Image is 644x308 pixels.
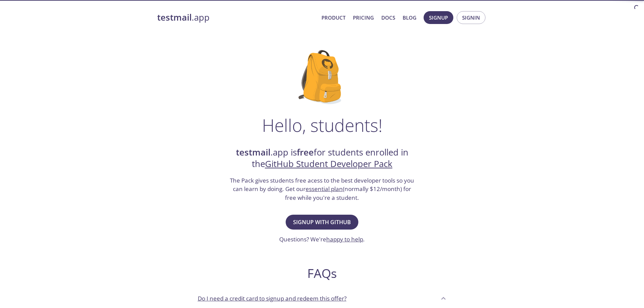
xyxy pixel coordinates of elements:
[297,146,314,158] strong: free
[229,147,415,170] h2: .app is for students enrolled in the
[229,176,415,202] h3: The Pack gives students free acess to the best developer tools so you can learn by doing. Get our...
[279,235,365,244] h3: Questions? We're .
[192,289,452,307] div: Do I need a credit card to signup and redeem this offer?
[381,13,395,22] a: Docs
[424,11,453,24] button: Signup
[236,146,270,158] strong: testmail
[306,185,343,193] a: essential plan
[326,235,363,243] a: happy to help
[286,215,358,230] button: Signup with GitHub
[403,13,416,22] a: Blog
[198,294,347,303] p: Do I need a credit card to signup and redeem this offer?
[299,50,345,104] img: github-student-backpack.png
[321,13,345,22] a: Product
[157,11,192,23] strong: testmail
[192,266,452,281] h2: FAQs
[265,158,392,170] a: GitHub Student Developer Pack
[157,12,316,23] a: testmail.app
[262,115,382,135] h1: Hello, students!
[429,13,448,22] span: Signup
[293,217,351,227] span: Signup with GitHub
[457,11,485,24] button: Signin
[353,13,374,22] a: Pricing
[462,13,480,22] span: Signin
